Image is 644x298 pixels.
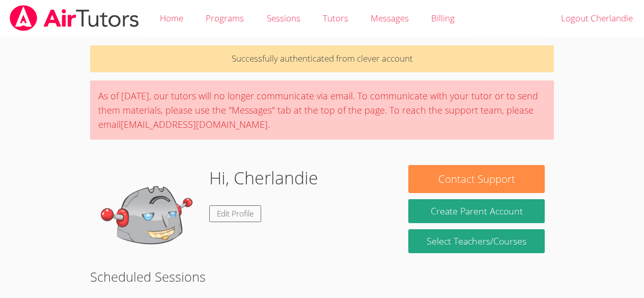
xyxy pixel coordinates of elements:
a: Select Teachers/Courses [408,229,544,253]
h1: Hi, Cherlandie [209,165,318,191]
button: Contact Support [408,165,544,193]
a: Edit Profile [209,205,261,222]
div: As of [DATE], our tutors will no longer communicate via email. To communicate with your tutor or ... [90,80,554,140]
span: Messages [371,12,409,24]
p: Successfully authenticated from clever account [90,45,554,72]
img: default.png [99,165,201,267]
h2: Scheduled Sessions [90,267,554,286]
img: airtutors_banner-c4298cdbf04f3fff15de1276eac7730deb9818008684d7c2e4769d2f7ddbe033.png [9,5,140,31]
button: Create Parent Account [408,199,544,223]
